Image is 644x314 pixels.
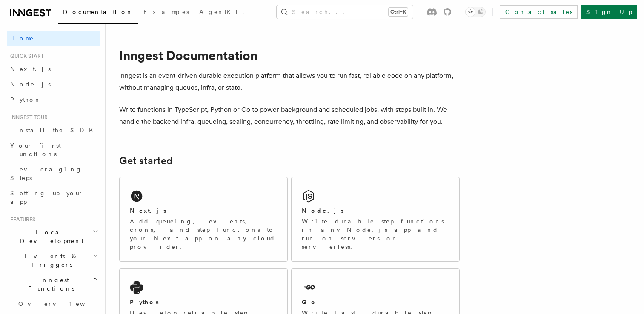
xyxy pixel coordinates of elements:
a: Your first Functions [7,138,100,162]
span: Events & Triggers [7,252,93,269]
button: Events & Triggers [7,248,100,272]
span: Leveraging Steps [10,166,82,181]
h2: Python [130,298,161,306]
span: Features [7,216,35,223]
a: Next.jsAdd queueing, events, crons, and step functions to your Next app on any cloud provider. [119,177,288,262]
a: Node.js [7,77,100,92]
span: Examples [143,9,189,15]
a: Contact sales [500,5,578,19]
a: Node.jsWrite durable step functions in any Node.js app and run on servers or serverless. [291,177,460,262]
span: Inngest tour [7,114,48,121]
a: Documentation [58,3,138,24]
p: Inngest is an event-driven durable execution platform that allows you to run fast, reliable code ... [119,70,460,94]
button: Search...Ctrl+K [277,5,413,19]
button: Toggle dark mode [465,7,486,17]
span: Setting up your app [10,190,83,205]
span: Overview [18,300,106,307]
span: Python [10,96,41,103]
h1: Inngest Documentation [119,48,460,63]
span: Inngest Functions [7,276,92,293]
p: Write functions in TypeScript, Python or Go to power background and scheduled jobs, with steps bu... [119,104,460,128]
a: AgentKit [194,3,249,23]
h2: Node.js [302,206,344,215]
span: AgentKit [199,9,244,15]
a: Sign Up [581,5,637,19]
span: Documentation [63,9,133,15]
span: Install the SDK [10,127,98,134]
a: Leveraging Steps [7,162,100,186]
button: Inngest Functions [7,272,100,296]
span: Your first Functions [10,142,61,157]
h2: Go [302,298,317,306]
h2: Next.js [130,206,166,215]
span: Next.js [10,66,51,72]
a: Overview [15,296,100,311]
button: Local Development [7,225,100,248]
a: Examples [138,3,194,23]
span: Home [10,34,34,43]
a: Home [7,31,100,46]
p: Add queueing, events, crons, and step functions to your Next app on any cloud provider. [130,217,277,251]
span: Node.js [10,81,51,88]
span: Local Development [7,228,93,245]
a: Get started [119,155,172,167]
kbd: Ctrl+K [389,8,408,16]
a: Setting up your app [7,186,100,209]
a: Install the SDK [7,123,100,138]
a: Python [7,92,100,107]
a: Next.js [7,61,100,77]
p: Write durable step functions in any Node.js app and run on servers or serverless. [302,217,449,251]
span: Quick start [7,53,44,60]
